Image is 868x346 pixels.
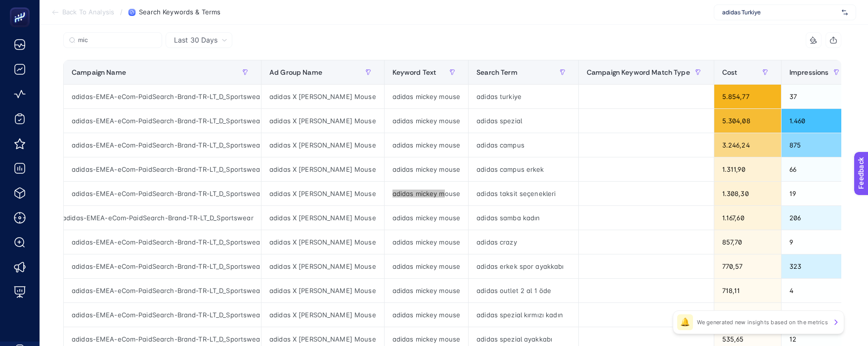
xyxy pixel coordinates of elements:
[261,182,384,205] div: adidas X [PERSON_NAME] Mouse
[781,254,853,278] div: 323
[385,133,468,157] div: adidas mickey mouse
[477,68,518,76] span: Search Term
[714,182,781,205] div: 1.308,30
[722,8,838,16] span: adidas Turkiye
[781,133,853,157] div: 875
[781,157,853,181] div: 66
[174,35,217,45] span: Last 30 Days
[64,157,261,181] div: adidas-EMEA-eCom-PaidSearch-Brand-TR-LT_D_Sportswear
[385,230,468,254] div: adidas mickey mouse
[714,279,781,302] div: 718,11
[714,109,781,133] div: 5.304,08
[78,37,156,44] input: Search
[62,8,114,16] span: Back To Analysis
[385,109,468,133] div: adidas mickey mouse
[469,182,578,205] div: adidas taksit seçenekleri
[64,303,261,327] div: adidas-EMEA-eCom-PaidSearch-Brand-TR-LT_D_Sportswear
[385,279,468,302] div: adidas mickey mouse
[261,279,384,302] div: adidas X [PERSON_NAME] Mouse
[469,279,578,302] div: adidas outlet 2 al 1 öde
[714,206,781,230] div: 1.167,60
[392,68,436,76] span: Keyword Text
[697,318,828,326] p: We generated new insights based on the metrics
[781,303,853,327] div: 1
[72,68,126,76] span: Campaign Name
[781,85,853,108] div: 37
[714,133,781,157] div: 3.246,24
[64,254,261,278] div: adidas-EMEA-eCom-PaidSearch-Brand-TR-LT_D_Sportswear
[64,109,261,133] div: adidas-EMEA-eCom-PaidSearch-Brand-TR-LT_D_Sportswear
[261,133,384,157] div: adidas X [PERSON_NAME] Mouse
[269,68,322,76] span: Ad Group Name
[469,230,578,254] div: adidas crazy
[714,157,781,181] div: 1.311,90
[385,254,468,278] div: adidas mickey mouse
[714,254,781,278] div: 770,57
[261,303,384,327] div: adidas X [PERSON_NAME] Mouse
[261,254,384,278] div: adidas X [PERSON_NAME] Mouse
[261,85,384,108] div: adidas X [PERSON_NAME] Mouse
[64,133,261,157] div: adidas-EMEA-eCom-PaidSearch-Brand-TR-LT_D_Sportswear
[469,254,578,278] div: adidas erkek spor ayakkabı
[385,85,468,108] div: adidas mickey mouse
[587,68,690,76] span: Campaign Keyword Match Type
[139,8,220,16] span: Search Keywords & Terms
[469,85,578,108] div: adidas turkiye
[781,109,853,133] div: 1.460
[64,230,261,254] div: adidas-EMEA-eCom-PaidSearch-Brand-TR-LT_D_Sportswear
[469,157,578,181] div: adidas campus erkek
[261,206,384,230] div: adidas X [PERSON_NAME] Mouse
[781,206,853,230] div: 206
[64,85,261,108] div: adidas-EMEA-eCom-PaidSearch-Brand-TR-LT_D_Sportswear
[781,230,853,254] div: 9
[385,157,468,181] div: adidas mickey mouse
[781,182,853,205] div: 19
[714,230,781,254] div: 857,70
[64,182,261,205] div: adidas-EMEA-eCom-PaidSearch-Brand-TR-LT_D_Sportswear
[781,279,853,302] div: 4
[842,7,848,17] img: svg%3e
[469,206,578,230] div: adidas samba kadın
[261,109,384,133] div: adidas X [PERSON_NAME] Mouse
[469,109,578,133] div: adidas spezial
[385,182,468,205] div: adidas mickey mouse
[789,68,829,76] span: Impressions
[714,85,781,108] div: 5.854,77
[677,314,693,330] div: 🔔
[385,206,468,230] div: adidas mickey mouse
[722,68,738,76] span: Cost
[469,133,578,157] div: adidas campus
[385,303,468,327] div: adidas mickey mouse
[120,8,123,16] span: /
[64,279,261,302] div: adidas-EMEA-eCom-PaidSearch-Brand-TR-LT_D_Sportswear
[64,206,261,230] div: adidas-EMEA-eCom-PaidSearch-Brand-TR-LT_D_Sportswear
[6,3,38,11] span: Feedback
[714,303,781,327] div: 581
[261,157,384,181] div: adidas X [PERSON_NAME] Mouse
[469,303,578,327] div: adidas spezial kırmızı kadın
[261,230,384,254] div: adidas X [PERSON_NAME] Mouse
